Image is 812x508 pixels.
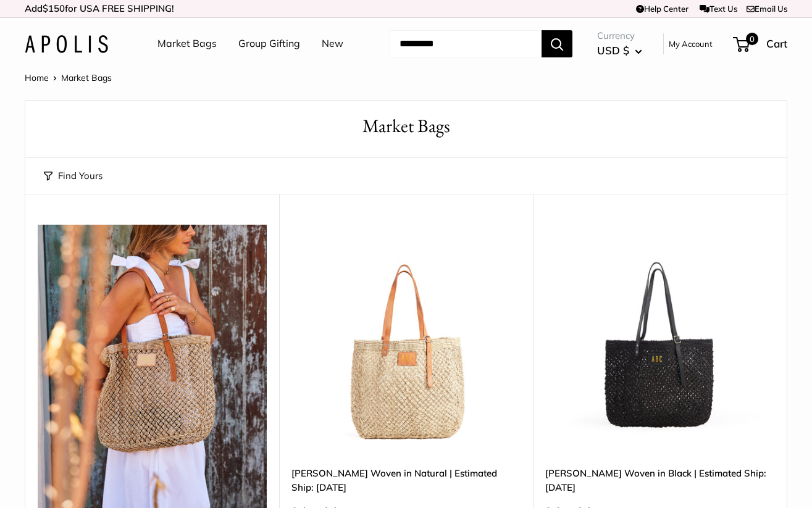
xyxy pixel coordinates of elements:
[700,4,737,14] a: Text Us
[25,70,112,86] nav: Breadcrumb
[766,37,787,50] span: Cart
[746,33,758,45] span: 0
[291,225,521,454] img: Mercado Woven in Natural | Estimated Ship: Oct. 12th
[747,4,787,14] a: Email Us
[157,35,217,53] a: Market Bags
[44,167,103,185] button: Find Yours
[61,72,112,83] span: Market Bags
[545,225,774,454] a: Mercado Woven in Black | Estimated Ship: Oct. 19thMercado Woven in Black | Estimated Ship: Oct. 19th
[291,466,521,495] a: [PERSON_NAME] Woven in Natural | Estimated Ship: [DATE]
[636,4,689,14] a: Help Center
[390,30,542,57] input: Search...
[25,72,49,83] a: Home
[545,225,774,454] img: Mercado Woven in Black | Estimated Ship: Oct. 19th
[597,44,629,57] span: USD $
[734,34,787,54] a: 0 Cart
[44,113,768,139] h1: Market Bags
[597,27,642,44] span: Currency
[25,35,108,53] img: Apolis
[322,35,343,53] a: New
[545,466,774,495] a: [PERSON_NAME] Woven in Black | Estimated Ship: [DATE]
[542,30,572,57] button: Search
[597,41,642,60] button: USD $
[291,225,521,454] a: Mercado Woven in Natural | Estimated Ship: Oct. 12thMercado Woven in Natural | Estimated Ship: Oc...
[669,36,713,51] a: My Account
[238,35,300,53] a: Group Gifting
[43,2,65,14] span: $150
